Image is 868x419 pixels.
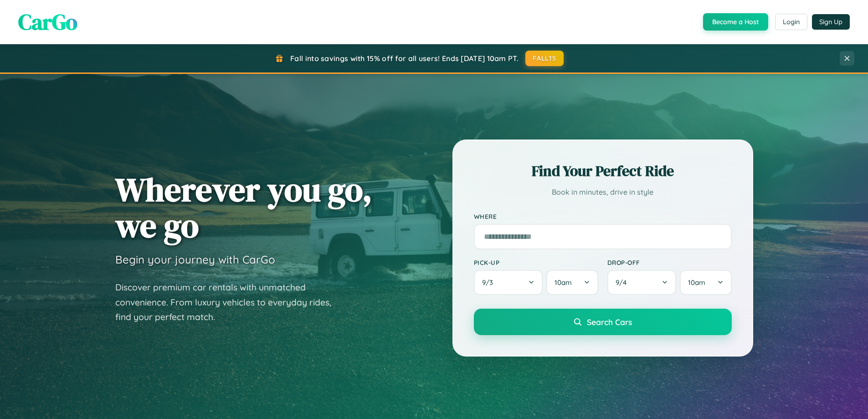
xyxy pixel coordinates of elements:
[812,14,850,30] button: Sign Up
[587,317,632,327] span: Search Cars
[115,280,343,325] p: Discover premium car rentals with unmatched convenience. From luxury vehicles to everyday rides, ...
[775,14,807,30] button: Login
[546,270,598,295] button: 10am
[115,253,275,266] h3: Begin your journey with CarGo
[525,51,564,66] button: FALL15
[474,161,732,181] h2: Find Your Perfect Ride
[688,278,705,287] span: 10am
[607,270,677,295] button: 9/4
[18,7,77,37] span: CarGo
[607,259,732,266] label: Drop-off
[474,270,543,295] button: 9/3
[703,13,768,31] button: Become a Host
[474,309,732,335] button: Search Cars
[616,278,631,287] span: 9 / 4
[474,186,732,199] p: Book in minutes, drive in style
[680,270,731,295] button: 10am
[474,212,732,220] label: Where
[474,259,598,266] label: Pick-up
[482,278,498,287] span: 9 / 3
[115,171,372,243] h1: Wherever you go, we go
[290,54,519,63] span: Fall into savings with 15% off for all users! Ends [DATE] 10am PT.
[555,278,572,287] span: 10am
